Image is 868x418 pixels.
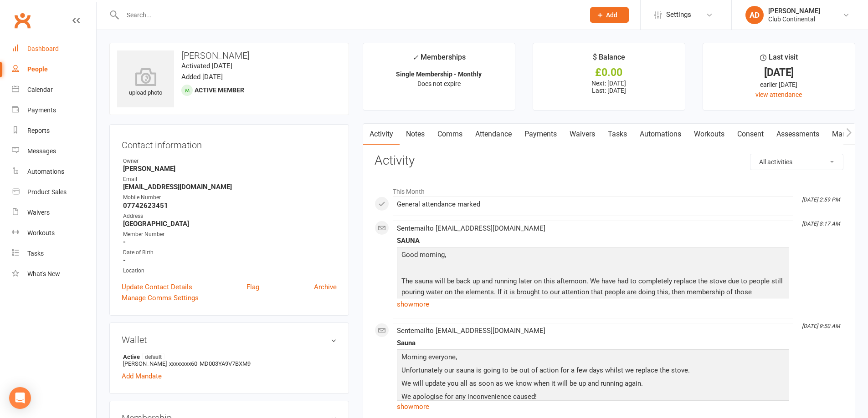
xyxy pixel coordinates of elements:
div: Reports [27,127,50,134]
strong: Single Membership - Monthly [396,71,482,78]
p: Good morning, [399,249,787,262]
span: default [142,353,164,360]
div: earlier [DATE] [711,80,847,90]
a: Clubworx [11,9,34,32]
p: Morning everyone, [399,352,787,365]
a: Assessments [770,124,826,145]
span: Add [606,11,617,19]
a: Attendance [469,124,518,145]
div: General attendance marked [397,201,789,208]
a: view attendance [755,91,802,98]
div: [DATE] [711,68,847,77]
div: People [27,65,48,73]
div: Automations [27,168,64,175]
p: We will update you all as soon as we know when it will be up and running again. [399,378,787,391]
a: Product Sales [12,182,96,202]
h3: [PERSON_NAME] [117,50,341,60]
a: Messages [12,141,96,161]
div: Tasks [27,250,44,257]
div: Member Number [123,230,337,239]
div: Product Sales [27,188,67,196]
a: Consent [731,124,770,145]
a: Automations [633,124,688,145]
strong: - [123,256,337,264]
a: show more [397,400,789,413]
a: Waivers [563,124,601,145]
div: Waivers [27,209,50,216]
div: What's New [27,270,60,277]
span: xxxxxxxx60 [169,360,197,367]
div: £0.00 [541,68,677,77]
p: Next: [DATE] Last: [DATE] [541,80,677,94]
button: Add [590,7,629,23]
a: Notes [400,124,431,145]
div: [PERSON_NAME] [768,7,820,15]
div: Open Intercom Messenger [9,387,31,409]
a: Manage Comms Settings [122,292,199,303]
a: Calendar [12,80,96,100]
a: Update Contact Details [122,282,192,292]
i: [DATE] 9:50 AM [802,323,840,329]
div: Last visit [760,51,798,68]
a: show more [397,298,789,311]
strong: [PERSON_NAME] [123,165,337,173]
time: Added [DATE] [181,73,223,81]
div: Address [123,212,337,221]
i: [DATE] 2:59 PM [802,196,840,203]
span: Settings [666,5,691,25]
a: People [12,59,96,80]
h3: Activity [375,154,843,168]
a: Tasks [601,124,633,145]
a: Flag [247,282,259,292]
span: Sent email to [EMAIL_ADDRESS][DOMAIN_NAME] [397,327,545,335]
h3: Contact information [122,136,337,150]
a: Automations [12,161,96,182]
div: Email [123,175,337,184]
span: Does not expire [417,80,461,87]
div: Messages [27,147,56,155]
a: Comms [431,124,469,145]
div: Memberships [412,51,466,68]
strong: - [123,238,337,246]
a: Dashboard [12,39,96,59]
a: Waivers [12,202,96,223]
a: Payments [518,124,563,145]
p: We apologise for any inconvenience caused! [399,391,787,404]
a: Workouts [12,223,96,243]
p: Unfortunately our sauna is going to be out of action for a few days whilst we replace the stove. [399,365,787,378]
i: [DATE] 8:17 AM [802,221,840,227]
li: [PERSON_NAME] [122,352,337,368]
div: Date of Birth [123,248,337,257]
span: Sent email to [EMAIL_ADDRESS][DOMAIN_NAME] [397,224,545,232]
a: Payments [12,100,96,121]
a: What's New [12,264,96,284]
div: upload photo [117,68,174,98]
div: Payments [27,106,56,114]
div: $ Balance [593,51,625,68]
strong: [EMAIL_ADDRESS][DOMAIN_NAME] [123,183,337,191]
a: Tasks [12,243,96,264]
strong: Active [123,353,332,360]
a: Archive [314,282,337,292]
li: This Month [375,182,843,196]
div: Owner [123,157,337,166]
p: The sauna will be back up and running later on this afternoon. We have had to completely replace ... [399,276,787,322]
div: Workouts [27,229,55,237]
div: Calendar [27,86,53,93]
span: Active member [195,86,244,94]
div: SAUNA [397,237,789,245]
time: Activated [DATE] [181,62,232,70]
div: Club Continental [768,15,820,23]
a: Add Mandate [122,371,162,382]
div: Sauna [397,339,789,347]
a: Reports [12,121,96,141]
div: Mobile Number [123,193,337,202]
span: MD003YA9V7BXM9 [200,360,251,367]
div: AD [745,6,764,24]
a: Activity [363,124,400,145]
i: ✓ [412,53,418,62]
div: Location [123,267,337,275]
div: Dashboard [27,45,59,52]
strong: 07742623451 [123,201,337,210]
a: Workouts [688,124,731,145]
